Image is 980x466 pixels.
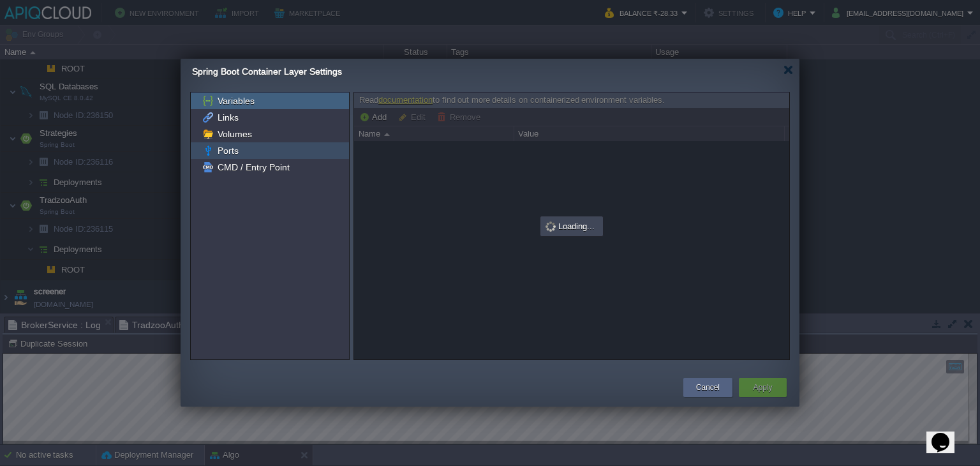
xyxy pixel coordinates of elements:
[215,128,254,140] a: Volumes
[926,415,967,453] iframe: chat widget
[696,381,720,394] button: Cancel
[753,381,772,394] button: Apply
[542,218,602,235] div: Loading...
[192,66,342,77] span: Spring Boot Container Layer Settings
[215,95,256,107] a: Variables
[215,112,241,123] a: Links
[215,145,241,156] a: Ports
[215,162,292,173] a: CMD / Entry Point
